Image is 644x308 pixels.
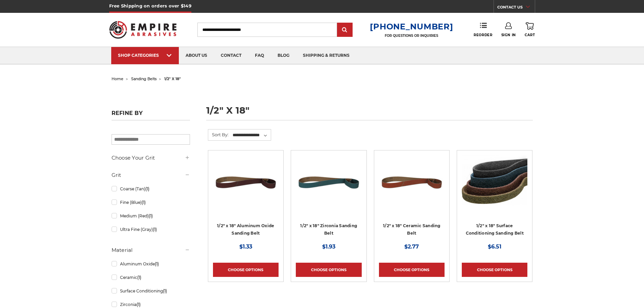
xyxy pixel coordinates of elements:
[149,213,153,218] span: (1)
[379,155,445,209] img: 1/2" x 18" Ceramic File Belt
[379,263,445,277] a: Choose Options
[232,130,271,140] select: Sort By:
[112,210,190,222] a: Medium (Red)
[213,263,279,277] a: Choose Options
[164,76,181,81] span: 1/2" x 18"
[525,22,535,37] a: Cart
[118,53,172,58] div: SHOP CATEGORIES
[296,155,361,242] a: 1/2" x 18" Zirconia File Belt
[338,23,352,37] input: Submit
[112,76,123,81] a: home
[142,200,146,205] span: (1)
[214,47,248,64] a: contact
[462,155,527,242] a: Surface Conditioning Sanding Belts
[112,285,190,297] a: Surface Conditioning
[488,243,501,250] span: $6.51
[131,76,157,81] a: sanding belts
[213,155,279,209] img: 1/2" x 18" Aluminum Oxide File Belt
[404,243,419,250] span: $2.77
[112,196,190,208] a: Fine (Blue)
[112,271,190,283] a: Ceramic
[112,154,190,162] h5: Choose Your Grit
[322,243,335,250] span: $1.93
[370,33,453,38] p: FOR QUESTIONS OR INQUIRIES
[145,186,149,191] span: (1)
[379,155,445,242] a: 1/2" x 18" Ceramic File Belt
[271,47,296,64] a: blog
[497,3,535,13] a: CONTACT US
[179,47,214,64] a: about us
[109,17,177,43] img: Empire Abrasives
[208,129,229,140] label: Sort By:
[462,155,527,209] img: Surface Conditioning Sanding Belts
[163,288,167,293] span: (1)
[296,47,356,64] a: shipping & returns
[296,155,361,209] img: 1/2" x 18" Zirconia File Belt
[474,22,492,37] a: Reorder
[370,22,453,31] a: [PHONE_NUMBER]
[525,33,535,37] span: Cart
[112,183,190,195] a: Coarse (Tan)
[206,106,533,120] h1: 1/2" x 18"
[153,227,157,232] span: (1)
[296,263,361,277] a: Choose Options
[474,33,492,37] span: Reorder
[112,223,190,235] a: Ultra Fine (Gray)
[137,275,141,280] span: (1)
[155,261,159,266] span: (1)
[112,171,190,179] h5: Grit
[137,302,141,307] span: (1)
[112,246,190,254] h5: Material
[501,33,516,37] span: Sign In
[112,258,190,270] a: Aluminum Oxide
[248,47,271,64] a: faq
[239,243,252,250] span: $1.33
[213,155,279,242] a: 1/2" x 18" Aluminum Oxide File Belt
[462,263,527,277] a: Choose Options
[112,110,190,120] h5: Refine by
